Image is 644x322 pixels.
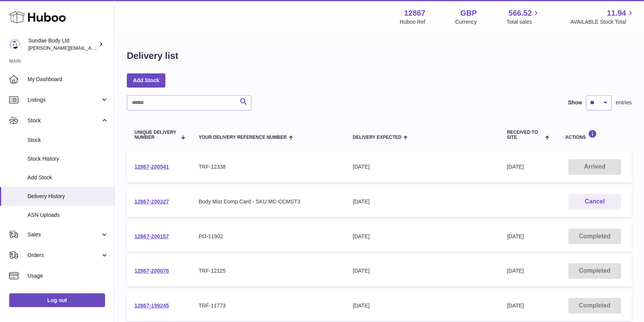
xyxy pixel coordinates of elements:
span: Stock [28,117,100,124]
span: Your Delivery Reference Number [199,135,287,140]
span: Total sales [506,18,540,26]
div: Body Mist Comp Card - SKU MC-CCMST3 [199,198,338,205]
div: [DATE] [353,233,492,240]
a: 12867-200157 [134,233,169,239]
span: Received to Site [507,130,543,140]
div: TRF-12125 [199,267,338,275]
span: Orders [28,252,100,259]
strong: 12867 [404,8,426,18]
div: Currency [455,18,477,26]
span: [PERSON_NAME][EMAIL_ADDRESS][DOMAIN_NAME] [28,45,153,51]
div: [DATE] [353,163,492,171]
span: [DATE] [507,164,524,170]
a: 12867-200541 [134,164,169,170]
span: Usage [28,272,108,280]
div: Actions [565,130,624,140]
strong: GBP [460,8,477,18]
span: Delivery History [28,193,108,200]
span: Delivery Expected [353,135,401,140]
h1: Delivery list [127,50,178,62]
a: Add Stock [127,73,165,87]
span: Listings [28,96,100,104]
div: TRF-12338 [199,163,338,171]
div: Huboo Ref [400,18,426,26]
span: AVAILABLE Stock Total [570,18,635,26]
span: [DATE] [507,302,524,309]
span: entries [616,99,632,106]
a: 11.94 AVAILABLE Stock Total [570,8,635,26]
div: [DATE] [353,267,492,275]
a: Log out [9,293,105,307]
div: PO-11902 [199,233,338,240]
a: 12867-200327 [134,198,169,205]
span: [DATE] [507,268,524,274]
div: [DATE] [353,198,492,205]
span: 566.52 [508,8,532,18]
span: 11.94 [607,8,626,18]
div: Sundae Body Ltd [28,37,97,52]
span: My Dashboard [28,76,108,83]
span: Unique Delivery Number [134,130,177,140]
span: Stock History [28,155,108,163]
span: Sales [28,231,100,238]
div: [DATE] [353,302,492,309]
img: dianne@sundaebody.com [9,39,21,50]
span: Stock [28,137,108,144]
span: Add Stock [28,174,108,181]
label: Show [568,99,582,106]
span: [DATE] [507,233,524,239]
a: 566.52 Total sales [506,8,540,26]
span: ASN Uploads [28,211,108,219]
div: TRF-11773 [199,302,338,309]
a: 12867-200078 [134,268,169,274]
a: 12867-199245 [134,302,169,309]
button: Cancel [568,194,621,210]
